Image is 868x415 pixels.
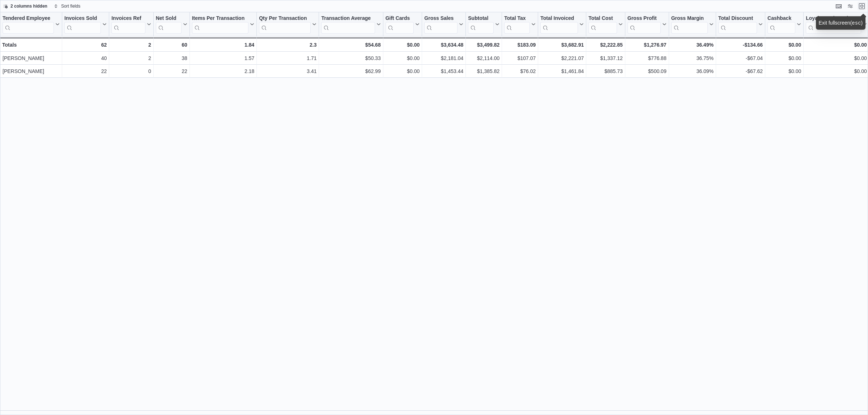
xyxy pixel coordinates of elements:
[321,15,375,34] div: Transaction Average
[627,15,661,22] div: Gross Profit
[192,15,249,22] div: Items Per Transaction
[111,67,151,76] div: 0
[806,15,867,34] button: Loyalty Redemptions
[424,15,458,34] div: Gross Sales
[767,15,801,34] button: Cashback
[468,15,494,34] div: Subtotal
[767,15,795,22] div: Cashback
[386,15,414,34] div: Gift Card Sales
[386,67,420,76] div: $0.00
[671,15,708,22] div: Gross Margin
[858,2,866,10] button: Exit fullscreen
[192,15,255,34] button: Items Per Transaction
[259,54,316,63] div: 1.71
[540,15,578,34] div: Total Invoiced
[321,40,380,49] div: $54.68
[64,54,107,63] div: 40
[627,15,661,34] div: Gross Profit
[504,54,536,63] div: $107.07
[111,15,145,34] div: Invoices Ref
[468,15,494,22] div: Subtotal
[588,15,617,34] div: Total Cost
[588,40,622,49] div: $2,222.85
[3,15,60,34] button: Tendered Employee
[259,15,316,34] button: Qty Per Transaction
[0,2,50,10] button: 2 columns hidden
[627,15,667,34] button: Gross Profit
[386,15,414,22] div: Gift Cards
[64,15,101,22] div: Invoices Sold
[3,15,54,22] div: Tendered Employee
[468,40,499,49] div: $3,499.82
[259,15,311,34] div: Qty Per Transaction
[156,15,182,22] div: Net Sold
[852,20,861,26] kbd: esc
[806,54,867,63] div: $0.00
[386,40,420,49] div: $0.00
[504,40,536,49] div: $183.09
[540,40,584,49] div: $3,682.91
[588,67,622,76] div: $885.73
[671,67,714,76] div: 36.09%
[588,54,622,63] div: $1,337.12
[2,40,60,49] div: Totals
[806,15,861,22] div: Loyalty Redemptions
[671,15,714,34] button: Gross Margin
[424,15,463,34] button: Gross Sales
[627,67,667,76] div: $500.09
[259,15,311,22] div: Qty Per Transaction
[156,15,182,34] div: Net Sold
[259,67,316,76] div: 3.41
[321,67,380,76] div: $62.99
[156,15,187,34] button: Net Sold
[767,15,795,34] div: Cashback
[321,15,380,34] button: Transaction Average
[386,54,420,63] div: $0.00
[321,54,380,63] div: $50.33
[718,15,763,34] button: Total Discount
[64,67,107,76] div: 22
[111,15,151,34] button: Invoices Ref
[846,2,855,10] button: Display options
[61,3,80,9] span: Sort fields
[504,15,530,22] div: Total Tax
[540,54,584,63] div: $2,221.07
[504,15,530,34] div: Total Tax
[504,67,536,76] div: $76.02
[259,40,316,49] div: 2.3
[156,67,187,76] div: 22
[386,15,420,34] button: Gift Cards
[3,54,60,63] div: [PERSON_NAME]
[424,54,463,63] div: $2,181.04
[64,15,107,34] button: Invoices Sold
[671,40,714,49] div: 36.49%
[51,2,83,10] button: Sort fields
[819,19,863,27] div: Exit fullscreen ( )
[806,15,861,34] div: Loyalty Redemptions
[718,54,763,63] div: -$67.04
[111,54,151,63] div: 2
[806,67,867,76] div: $0.00
[3,67,60,76] div: [PERSON_NAME]
[424,15,458,22] div: Gross Sales
[671,54,714,63] div: 36.75%
[64,15,101,34] div: Invoices Sold
[111,40,151,49] div: 2
[156,40,187,49] div: 60
[156,54,187,63] div: 38
[767,54,801,63] div: $0.00
[718,40,763,49] div: -$134.66
[627,54,667,63] div: $776.88
[767,67,801,76] div: $0.00
[718,15,757,34] div: Total Discount
[192,67,255,76] div: 2.18
[468,67,499,76] div: $1,385.82
[321,15,375,22] div: Transaction Average
[3,15,54,34] div: Tendered Employee
[468,15,499,34] button: Subtotal
[424,67,463,76] div: $1,453.44
[671,15,708,34] div: Gross Margin
[834,2,843,10] button: Keyboard shortcuts
[192,54,255,63] div: 1.57
[588,15,617,22] div: Total Cost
